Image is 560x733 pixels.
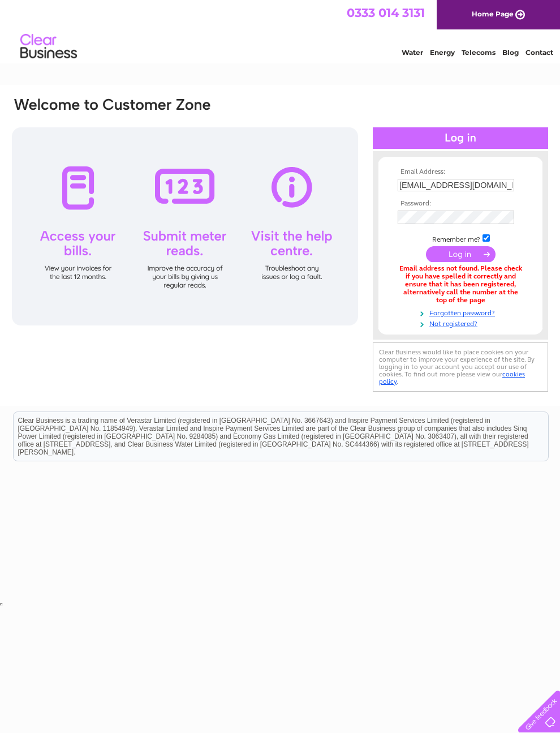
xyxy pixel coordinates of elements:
[347,6,425,20] a: 0333 014 3131
[14,6,548,55] div: Clear Business is a trading name of Verastar Limited (registered in [GEOGRAPHIC_DATA] No. 3667643...
[502,48,519,57] a: Blog
[398,307,526,318] a: Forgotten password?
[462,48,496,57] a: Telecoms
[398,318,526,328] a: Not registered?
[395,233,526,244] td: Remember me?
[395,200,526,208] th: Password:
[398,265,523,304] div: Email address not found. Please check if you have spelled it correctly and ensure that it has bee...
[395,168,526,176] th: Email Address:
[379,370,525,385] a: cookies policy
[525,48,553,57] a: Contact
[373,342,548,392] div: Clear Business would like to place cookies on your computer to improve your experience of the sit...
[402,48,423,57] a: Water
[20,29,77,64] img: logo.png
[430,48,455,57] a: Energy
[426,246,496,262] input: Submit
